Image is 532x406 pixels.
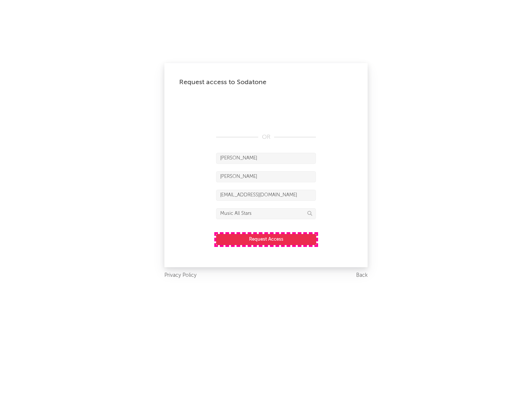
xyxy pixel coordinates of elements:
div: Request access to Sodatone [179,78,353,87]
button: Request Access [216,234,316,245]
input: Division [216,208,316,219]
a: Back [356,271,368,280]
a: Privacy Policy [164,271,197,280]
input: Last Name [216,171,316,182]
input: First Name [216,153,316,164]
div: OR [216,133,316,142]
input: Email [216,190,316,201]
